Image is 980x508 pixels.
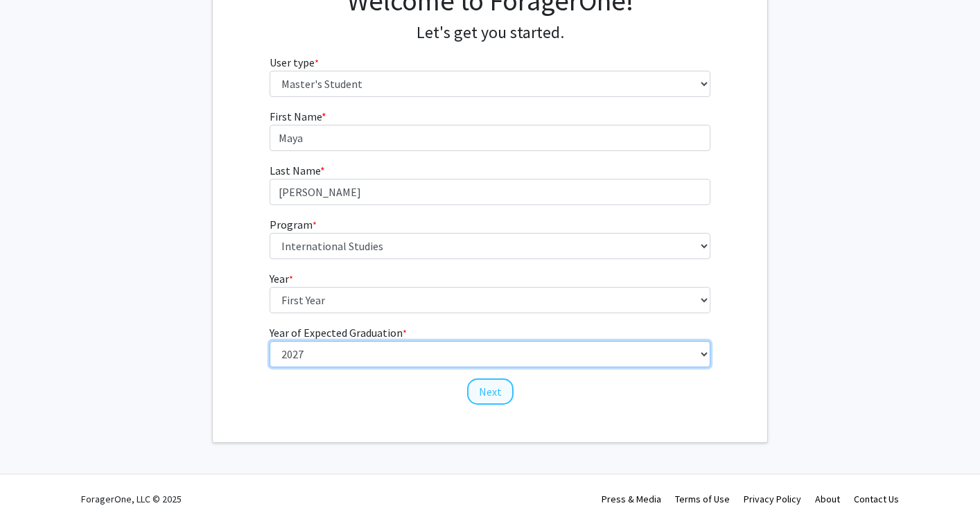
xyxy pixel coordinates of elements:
span: Last Name [270,164,320,177]
span: First Name [270,110,322,123]
a: Contact Us [854,493,899,505]
a: Privacy Policy [744,493,801,505]
label: User type [270,54,319,71]
a: Press & Media [602,493,661,505]
a: About [815,493,840,505]
h4: Let's get you started. [270,23,711,43]
a: Terms of Use [675,493,730,505]
label: Year [270,270,293,287]
label: Year of Expected Graduation [270,324,407,341]
button: Next [467,378,514,405]
label: Program [270,216,317,233]
iframe: Chat [10,446,59,498]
